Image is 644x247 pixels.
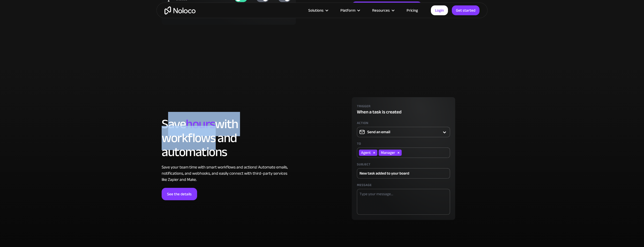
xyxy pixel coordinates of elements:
[162,117,292,159] h2: Save with workflows and automations
[340,7,355,14] div: Platform
[452,5,480,15] a: Get started
[308,7,324,14] div: Solutions
[164,6,196,14] a: home
[431,5,448,15] a: Login
[162,188,197,200] a: See the details
[334,7,366,14] div: Platform
[366,7,400,14] div: Resources
[186,112,215,136] span: hours
[400,7,424,14] a: Pricing
[372,7,390,14] div: Resources
[162,164,292,183] div: Save your team time with smart workflows and actions! Automate emails, notifications, and webhook...
[302,7,334,14] div: Solutions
